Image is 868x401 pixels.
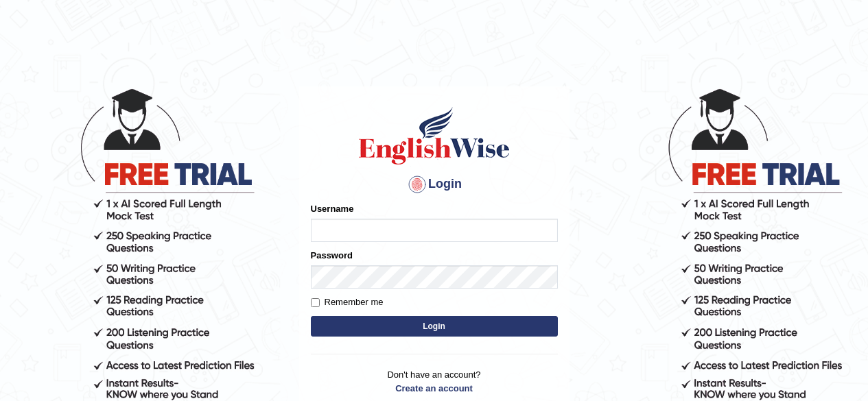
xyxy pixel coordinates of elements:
[311,295,384,309] label: Remember me
[311,202,354,215] label: Username
[311,249,353,262] label: Password
[356,105,513,167] img: Logo of English Wise sign in for intelligent practice with AI
[311,316,558,337] button: Login
[311,298,320,307] input: Remember me
[311,173,558,195] h4: Login
[311,382,558,395] a: Create an account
